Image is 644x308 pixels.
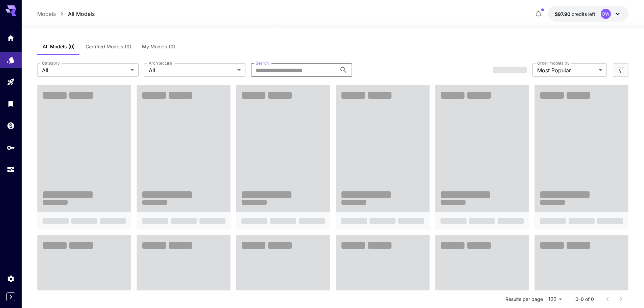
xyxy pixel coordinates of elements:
div: Settings [7,275,15,283]
div: $97.89811 [555,10,595,18]
span: $97.90 [555,11,572,17]
button: $97.89811OW [548,6,628,22]
span: All Models (0) [43,44,75,50]
span: All [149,66,235,74]
div: Home [7,34,15,42]
p: Results per page [505,296,543,303]
button: Expand sidebar [6,292,15,301]
label: Category [42,60,60,66]
button: Open more filters [617,66,625,74]
label: Search [256,60,269,66]
span: All [42,66,128,74]
div: 100 [546,294,565,304]
div: Models [7,54,15,62]
span: My Models (0) [142,44,175,50]
span: Certified Models (0) [86,44,131,50]
label: Order models by [537,60,569,66]
span: Most Popular [537,66,596,74]
div: Playground [7,78,15,86]
span: credits left [572,11,595,17]
div: Library [7,99,15,108]
p: 0–0 of 0 [575,296,594,303]
a: Models [37,10,56,18]
div: Usage [7,165,15,174]
div: API Keys [7,143,15,152]
div: Wallet [7,121,15,130]
div: OW [601,9,611,19]
label: Architecture [149,60,172,66]
nav: breadcrumb [37,10,95,18]
a: All Models [68,10,95,18]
